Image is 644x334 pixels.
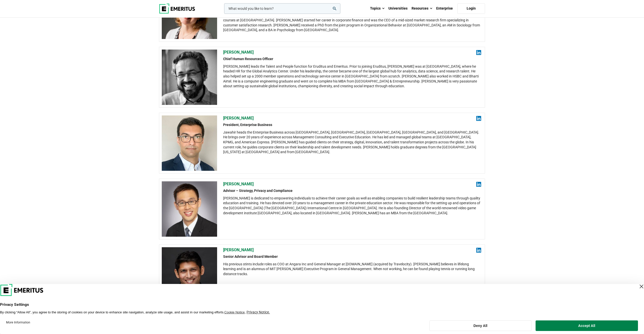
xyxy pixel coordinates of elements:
[223,262,481,277] div: His previous stints include roles as COO at Angara Inc and General Manager at [DOMAIN_NAME] (acqu...
[223,254,481,259] h2: Senior Advisor and Board Member
[223,50,481,55] h2: [PERSON_NAME]
[223,130,481,155] div: Jawahir heads the Enterprise Business across [GEOGRAPHIC_DATA], [GEOGRAPHIC_DATA], [GEOGRAPHIC_DA...
[223,122,481,128] h2: President, Enterprise Business
[476,248,481,253] img: linkedin.png
[162,50,217,105] img: Ganesh-S_500x500px
[223,115,481,121] h2: [PERSON_NAME]
[162,247,217,303] img: Shaun-Dubash-300x300-1
[162,115,217,171] img: Jawahir-Morarji-picture
[162,181,217,237] img: Gabriel-Lee
[457,3,485,14] a: Login
[476,182,481,187] img: linkedin.png
[223,57,481,62] h2: Chief Human Resources Officer
[223,188,481,193] h2: Advisor – Strategy, Privacy and Compliance
[223,64,481,89] div: [PERSON_NAME] leads the Talent and People function for Eruditus and Emeritus. Prior to joining Er...
[476,50,481,55] img: linkedin.png
[223,181,481,187] h2: [PERSON_NAME]
[224,3,340,14] input: woocommerce-product-search-field-0
[476,116,481,121] img: linkedin.png
[223,196,481,216] div: [PERSON_NAME] is dedicated to empowering individuals to achieve their career goals as well as ena...
[223,247,481,253] h2: [PERSON_NAME]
